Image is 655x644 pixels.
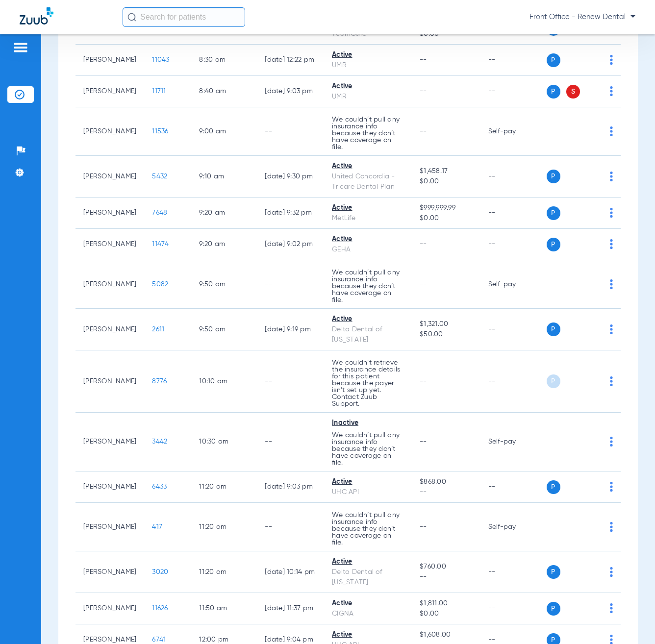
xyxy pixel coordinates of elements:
[610,376,613,386] img: group-dot-blue.svg
[332,359,404,407] p: We couldn’t retrieve the insurance details for this patient because the payer isn’t set up yet. C...
[76,593,144,624] td: [PERSON_NAME]
[480,198,547,229] td: --
[332,213,404,223] div: MetLife
[257,551,324,593] td: [DATE] 10:14 PM
[257,593,324,624] td: [DATE] 11:37 PM
[480,593,547,624] td: --
[152,523,162,530] span: 417
[420,88,427,95] span: --
[610,239,613,249] img: group-dot-blue.svg
[332,116,404,150] p: We couldn’t pull any insurance info because they don’t have coverage on file.
[152,438,167,445] span: 3442
[547,322,560,336] span: P
[332,92,404,102] div: UMR
[332,172,404,192] div: United Concordia - Tricare Dental Plan
[610,86,613,96] img: group-dot-blue.svg
[547,238,560,251] span: P
[420,609,472,619] span: $0.00
[76,260,144,309] td: [PERSON_NAME]
[480,45,547,76] td: --
[152,88,166,95] span: 11711
[332,609,404,619] div: CIGNA
[480,76,547,107] td: --
[20,7,53,25] img: Zuub Logo
[547,565,560,579] span: P
[480,350,547,413] td: --
[480,309,547,350] td: --
[332,418,404,428] div: Inactive
[257,260,324,309] td: --
[191,593,257,624] td: 11:50 AM
[332,50,404,60] div: Active
[76,471,144,503] td: [PERSON_NAME]
[480,260,547,309] td: Self-pay
[152,483,167,490] span: 6433
[480,413,547,471] td: Self-pay
[76,350,144,413] td: [PERSON_NAME]
[332,234,404,245] div: Active
[547,85,560,99] span: P
[191,229,257,260] td: 9:20 AM
[76,45,144,76] td: [PERSON_NAME]
[76,229,144,260] td: [PERSON_NAME]
[420,319,472,329] span: $1,321.00
[123,7,245,27] input: Search for patients
[191,309,257,350] td: 9:50 AM
[547,374,560,388] span: P
[332,161,404,172] div: Active
[152,378,167,385] span: 8776
[152,281,168,288] span: 5082
[76,309,144,350] td: [PERSON_NAME]
[257,107,324,156] td: --
[420,166,472,176] span: $1,458.17
[420,176,472,187] span: $0.00
[420,630,472,640] span: $1,608.00
[332,432,404,466] p: We couldn’t pull any insurance info because they don’t have coverage on file.
[332,60,404,71] div: UMR
[610,55,613,65] img: group-dot-blue.svg
[480,551,547,593] td: --
[420,487,472,497] span: --
[420,523,427,530] span: --
[152,636,166,643] span: 6741
[480,156,547,198] td: --
[420,438,427,445] span: --
[152,605,168,612] span: 11626
[191,413,257,471] td: 10:30 AM
[610,172,613,181] img: group-dot-blue.svg
[191,260,257,309] td: 9:50 AM
[13,42,28,53] img: hamburger-icon
[332,630,404,640] div: Active
[420,598,472,609] span: $1,811.00
[420,56,427,63] span: --
[480,107,547,156] td: Self-pay
[332,324,404,345] div: Delta Dental of [US_STATE]
[257,350,324,413] td: --
[191,107,257,156] td: 9:00 AM
[332,245,404,255] div: GEHA
[257,309,324,350] td: [DATE] 9:19 PM
[332,512,404,546] p: We couldn’t pull any insurance info because they don’t have coverage on file.
[420,378,427,385] span: --
[480,471,547,503] td: --
[76,107,144,156] td: [PERSON_NAME]
[152,56,169,63] span: 11043
[610,482,613,492] img: group-dot-blue.svg
[332,557,404,567] div: Active
[420,562,472,572] span: $760.00
[547,53,560,67] span: P
[76,156,144,198] td: [PERSON_NAME]
[332,567,404,588] div: Delta Dental of [US_STATE]
[420,213,472,223] span: $0.00
[420,281,427,288] span: --
[610,126,613,136] img: group-dot-blue.svg
[152,241,169,248] span: 11474
[191,503,257,551] td: 11:20 AM
[332,314,404,324] div: Active
[191,198,257,229] td: 9:20 AM
[610,522,613,532] img: group-dot-blue.svg
[610,324,613,334] img: group-dot-blue.svg
[191,350,257,413] td: 10:10 AM
[332,598,404,609] div: Active
[332,81,404,92] div: Active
